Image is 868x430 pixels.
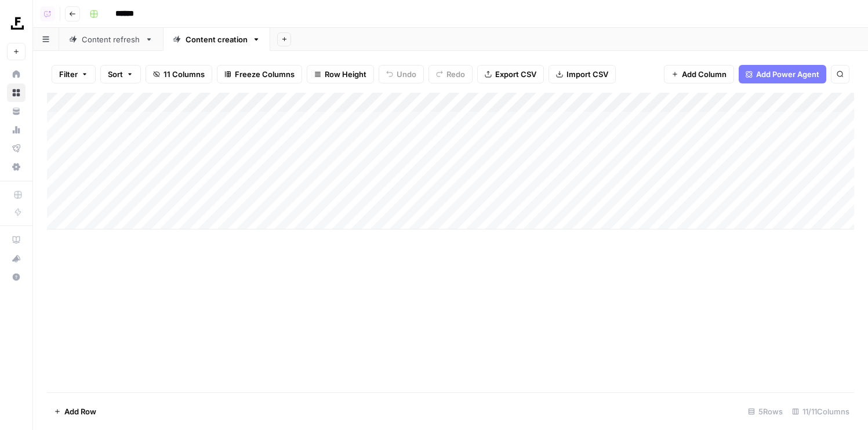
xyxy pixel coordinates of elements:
[739,65,826,83] button: Add Power Agent
[743,402,787,421] div: 5 Rows
[7,121,26,139] a: Usage
[7,65,26,83] a: Home
[566,68,608,80] span: Import CSV
[235,68,295,80] span: Freeze Columns
[108,68,123,80] span: Sort
[787,402,854,421] div: 11/11 Columns
[7,9,26,38] button: Workspace: Foundation Inc.
[100,65,141,83] button: Sort
[7,249,26,268] button: What's new?
[495,68,536,80] span: Export CSV
[7,13,28,34] img: Foundation Inc. Logo
[82,34,140,45] div: Content refresh
[146,65,212,83] button: 11 Columns
[7,139,26,158] a: Flightpath
[186,34,248,45] div: Content creation
[64,406,96,417] span: Add Row
[163,28,270,51] a: Content creation
[52,65,96,83] button: Filter
[7,83,26,102] a: Browse
[7,102,26,121] a: Your Data
[682,68,727,80] span: Add Column
[7,231,26,249] a: AirOps Academy
[164,68,205,80] span: 11 Columns
[307,65,374,83] button: Row Height
[379,65,424,83] button: Undo
[59,68,78,80] span: Filter
[664,65,734,83] button: Add Column
[477,65,544,83] button: Export CSV
[59,28,163,51] a: Content refresh
[325,68,366,80] span: Row Height
[217,65,302,83] button: Freeze Columns
[47,402,103,421] button: Add Row
[397,68,416,80] span: Undo
[549,65,616,83] button: Import CSV
[756,68,819,80] span: Add Power Agent
[428,65,473,83] button: Redo
[8,250,25,267] div: What's new?
[7,268,26,286] button: Help + Support
[446,68,465,80] span: Redo
[7,158,26,176] a: Settings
